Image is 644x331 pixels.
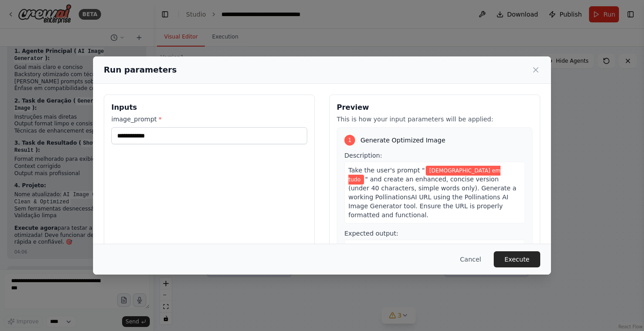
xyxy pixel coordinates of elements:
span: Generate Optimized Image [360,136,445,145]
span: Description: [344,152,382,159]
h2: Run parameters [104,64,177,76]
button: Cancel [453,251,488,267]
p: This is how your input parameters will be applied: [337,115,533,124]
div: 1 [344,135,355,146]
span: " and create an enhanced, concise version (under 40 characters, simple words only). Generate a wo... [348,176,517,219]
button: Execute [494,251,540,267]
span: Variable: image_prompt [348,166,500,185]
h3: Preview [337,102,533,113]
span: Expected output: [344,230,398,237]
label: image_prompt [111,115,307,124]
span: Take the user's prompt " [348,167,425,174]
h3: Inputs [111,102,307,113]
